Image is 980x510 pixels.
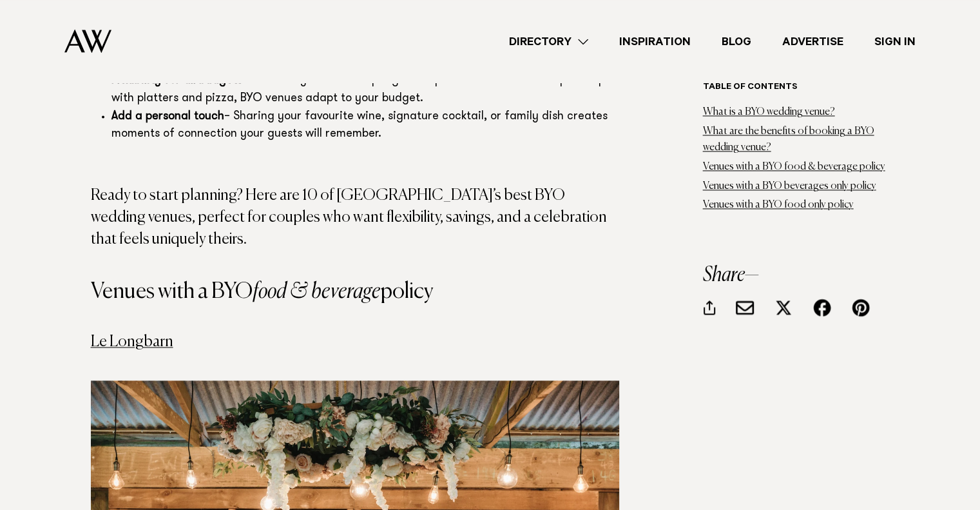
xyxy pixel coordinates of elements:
em: food & beverage [253,281,380,303]
a: What is a BYO wedding venue? [703,108,835,118]
strong: Flexibility for all budgets [111,75,242,86]
h6: Table of contents [703,83,890,95]
h3: Venues with a BYO policy [91,281,619,303]
li: – Whether you want to splurge on a premium caterer or keep it simple with platters and pizza, BYO... [111,72,619,108]
a: Blog [706,33,767,50]
a: Venues with a BYO beverages only policy [703,181,876,191]
a: Directory [494,33,604,50]
a: Venues with a BYO food & beverage policy [703,162,885,173]
a: Venues with a BYO food only policy [703,201,854,211]
a: Advertise [767,33,859,50]
strong: Add a personal touch [111,111,224,123]
a: Inspiration [604,33,706,50]
p: Ready to start planning? Here are 10 of [GEOGRAPHIC_DATA]’s best BYO wedding venues, perfect for ... [91,185,619,250]
li: – Sharing your favourite wine, signature cocktail, or family dish creates moments of connection y... [111,108,619,144]
h3: Share [703,266,890,286]
a: Le Longbarn [91,334,173,349]
img: Auckland Weddings Logo [64,29,111,53]
a: Sign In [859,33,931,50]
a: What are the benefits of booking a BYO wedding venue? [703,127,874,153]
